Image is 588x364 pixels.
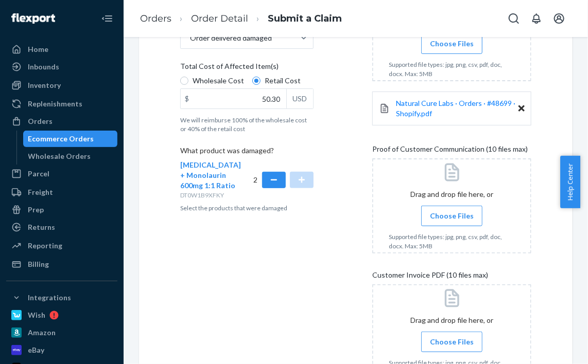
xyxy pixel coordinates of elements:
div: Integrations [28,293,71,303]
button: Help Center [560,156,580,208]
span: Natural Cure Labs · Orders · #48699 · Shopify.pdf [396,99,516,118]
div: Prep [28,205,44,215]
button: Close Navigation [97,8,117,29]
a: Submit a Claim [268,13,342,24]
span: Retail Cost [265,76,301,86]
div: Inventory [28,80,61,90]
a: Order Detail [191,13,248,24]
a: Inventory [6,77,117,94]
img: Flexport logo [11,13,55,24]
a: Orders [6,113,117,130]
div: Home [28,44,48,54]
button: Open Search Box [504,8,524,29]
a: Returns [6,219,117,235]
a: Reporting [6,238,117,254]
button: Integrations [6,289,117,306]
a: Amazon [6,324,117,341]
span: [MEDICAL_DATA] + Monolaurin 600mg 1:1 Ratio [180,160,241,190]
button: Open account menu [549,8,569,29]
a: Inbounds [6,59,117,75]
a: Billing [6,256,117,272]
div: Orders [28,116,53,126]
input: $USD [181,89,286,108]
a: Orders [140,13,171,24]
div: $ [181,89,193,108]
a: Freight [6,184,117,201]
a: Natural Cure Labs · Orders · #48699 · Shopify.pdf [396,98,518,119]
a: Wholesale Orders [23,148,118,165]
ol: breadcrumbs [132,4,350,34]
a: Prep [6,202,117,218]
div: Order delivered damaged [190,33,272,43]
div: Wish [28,310,45,320]
div: Replenishments [28,99,82,109]
a: Home [6,41,117,58]
p: DT0W1B9XFKY [180,191,247,199]
span: Choose Files [430,337,474,347]
span: Proof of Customer Communication (10 files max) [372,144,528,158]
div: USD [286,89,313,108]
div: Parcel [28,169,49,179]
div: Returns [28,222,55,232]
p: Select the products that were damaged [180,204,314,212]
span: Choose Files [430,211,474,221]
a: Ecommerce Orders [23,131,118,147]
a: Wish [6,307,117,323]
div: Freight [28,187,53,197]
div: Billing [28,259,49,269]
div: Inbounds [28,62,59,72]
button: Open notifications [526,8,547,29]
a: Parcel [6,166,117,182]
div: Ecommerce Orders [28,134,94,144]
div: Amazon [28,327,56,338]
div: Wholesale Orders [28,151,91,161]
span: Total Cost of Affected Item(s) [180,61,279,76]
div: Reporting [28,241,62,251]
p: We will reimburse 100% of the wholesale cost or 40% of the retail cost [180,116,314,133]
div: eBay [28,345,44,355]
input: Wholesale Cost [180,77,188,85]
span: Customer Invoice PDF (10 files max) [372,270,488,284]
a: eBay [6,342,117,358]
div: 2 [254,160,314,199]
input: Retail Cost [252,77,261,85]
p: What product was damaged? [180,145,314,160]
span: Choose Files [430,39,474,49]
a: Replenishments [6,96,117,112]
span: Wholesale Cost [193,76,244,86]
